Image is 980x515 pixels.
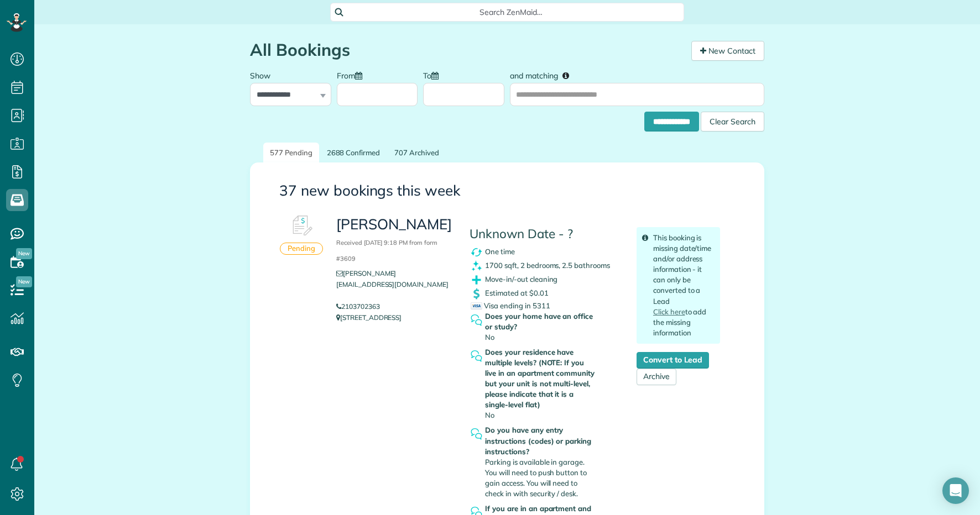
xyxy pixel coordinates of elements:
[336,312,453,323] p: [STREET_ADDRESS]
[250,41,683,59] h1: All Bookings
[485,333,494,341] span: No
[336,239,437,262] small: Received [DATE] 9:18 PM from form #3609
[485,311,597,332] strong: Does your home have an office or study?
[470,313,483,327] img: question_symbol_icon-fa7b350da2b2fea416cef77984ae4cf4944ea5ab9e3d5925827a5d6b7129d3f6.png
[701,112,764,132] div: Clear Search
[263,143,319,163] a: 577 Pending
[423,65,444,85] label: To
[336,269,449,299] a: [PERSON_NAME][EMAIL_ADDRESS][DOMAIN_NAME]
[285,209,318,243] img: Booking #600290
[16,248,32,259] span: New
[485,411,494,419] span: No
[485,347,597,410] strong: Does your residence have multiple levels? (NOTE: If you live in an apartment community but your u...
[485,458,587,498] span: Parking is available in garage. You will need to push button to gain access. You will need to che...
[471,301,550,310] span: Visa ending in 5311
[485,261,610,270] span: 1700 sqft, 2 bedrooms, 2.5 bathrooms
[279,183,735,199] h3: 37 new bookings this week
[942,477,969,504] div: Open Intercom Messenger
[16,276,32,287] span: New
[337,65,368,85] label: From
[485,288,548,297] span: Estimated at $0.01
[470,245,483,259] img: recurrence_symbol_icon-7cc721a9f4fb8f7b0289d3d97f09a2e367b638918f1a67e51b1e7d8abe5fb8d8.png
[470,227,620,241] h4: Unknown Date - ?
[637,227,720,344] div: This booking is missing date/time and/or address information - it can only be converted to a Lead...
[485,275,557,283] span: Move-in/-out cleaning
[280,243,323,255] div: Pending
[336,302,380,311] a: 2103702363
[470,273,483,287] img: extras_symbol_icon-f5f8d448bd4f6d592c0b405ff41d4b7d97c126065408080e4130a9468bdbe444.png
[336,217,453,264] h3: [PERSON_NAME]
[637,369,676,385] a: Archive
[637,352,709,369] a: Convert to Lead
[470,427,483,441] img: question_symbol_icon-fa7b350da2b2fea416cef77984ae4cf4944ea5ab9e3d5925827a5d6b7129d3f6.png
[320,143,387,163] a: 2688 Confirmed
[691,41,764,61] a: New Contact
[470,259,483,273] img: clean_symbol_icon-dd072f8366c07ea3eb8378bb991ecd12595f4b76d916a6f83395f9468ae6ecae.png
[701,113,764,122] a: Clear Search
[653,307,685,316] a: Click here
[470,349,483,363] img: question_symbol_icon-fa7b350da2b2fea416cef77984ae4cf4944ea5ab9e3d5925827a5d6b7129d3f6.png
[388,143,446,163] a: 707 Archived
[485,247,515,256] span: One time
[510,65,577,85] label: and matching
[470,287,483,301] img: dollar_symbol_icon-bd8a6898b2649ec353a9eba708ae97d8d7348bddd7d2aed9b7e4bf5abd9f4af5.png
[485,425,597,456] strong: Do you have any entry instructions (codes) or parking instructions?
